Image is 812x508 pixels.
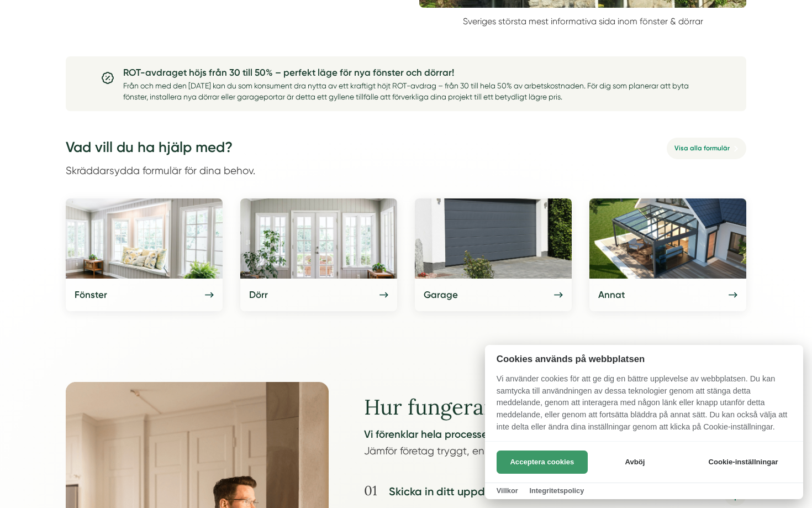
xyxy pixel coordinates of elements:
a: Integritetspolicy [529,486,584,495]
button: Avböj [591,451,679,474]
h2: Cookies används på webbplatsen [485,354,803,364]
button: Acceptera cookies [497,451,588,474]
a: Villkor [497,486,518,495]
button: Cookie-inställningar [695,451,792,474]
p: Vi använder cookies för att ge dig en bättre upplevelse av webbplatsen. Du kan samtycka till anvä... [485,373,803,441]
